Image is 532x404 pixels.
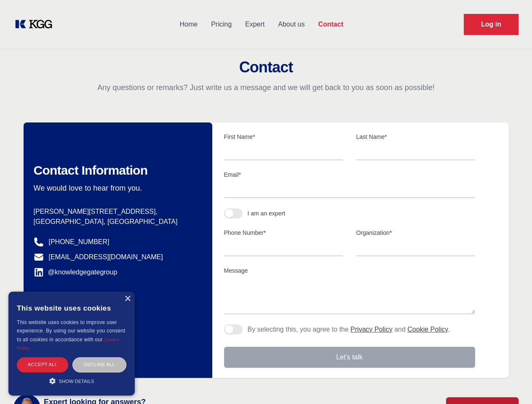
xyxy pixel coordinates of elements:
[356,133,475,141] label: Last Name*
[13,18,59,31] a: KOL Knowledge Platform: Talk to Key External Experts (KEE)
[34,217,199,227] p: [GEOGRAPHIC_DATA], [GEOGRAPHIC_DATA]
[17,377,126,385] div: Show details
[224,229,343,237] label: Phone Number*
[72,357,126,372] div: Decline all
[10,82,522,93] p: Any questions or remarks? Just write us a message and we will get back to you as soon as possible!
[17,319,125,343] span: This website uses cookies to improve user experience. By using our website you consent to all coo...
[204,13,238,35] a: Pricing
[248,324,450,335] p: By selecting this, you agree to the and .
[59,379,94,384] span: Show details
[350,326,393,333] a: Privacy Policy
[490,364,532,404] iframe: Chat Widget
[356,229,475,237] label: Organization*
[407,326,448,333] a: Cookie Policy
[224,347,475,368] button: Let's talk
[49,252,163,262] a: [EMAIL_ADDRESS][DOMAIN_NAME]
[124,296,131,302] div: Close
[17,337,120,351] a: Cookie Policy
[17,298,126,318] div: This website uses cookies
[248,209,286,218] div: I am an expert
[34,207,199,217] p: [PERSON_NAME][STREET_ADDRESS],
[34,183,199,193] p: We would love to hear from you.
[49,237,110,247] a: [PHONE_NUMBER]
[271,13,311,35] a: About us
[10,59,522,76] h2: Contact
[311,13,350,35] a: Contact
[173,13,204,35] a: Home
[224,170,475,179] label: Email*
[464,14,519,35] a: Request Demo
[17,357,68,372] div: Accept all
[34,163,199,178] h2: Contact Information
[224,133,343,141] label: First Name*
[224,266,475,275] label: Message
[34,267,118,277] a: @knowledgegategroup
[238,13,271,35] a: Expert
